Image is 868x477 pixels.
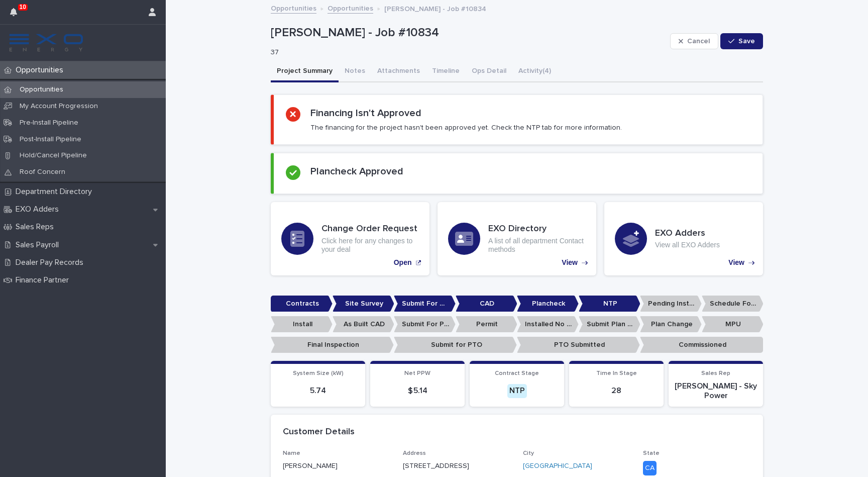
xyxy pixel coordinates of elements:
[604,202,763,275] a: View
[579,296,640,312] p: NTP
[640,316,702,333] p: Plan Change
[384,3,486,14] p: [PERSON_NAME] - Job #10834
[675,381,757,401] p: [PERSON_NAME] - Sky Power
[271,2,316,14] a: Opportunities
[12,258,91,267] p: Dealer Pay Records
[512,61,557,82] button: Activity (4)
[271,48,662,57] p: 37
[376,386,459,396] p: $ 5.14
[394,296,456,312] p: Submit For CAD
[328,2,373,14] a: Opportunities
[321,224,419,235] h3: Change Order Request
[321,237,419,254] p: Click here for any changes to your deal
[403,450,426,456] span: Address
[10,6,23,24] div: 10
[394,316,456,333] p: Submit For Permit
[283,461,391,471] p: [PERSON_NAME]
[517,316,579,333] p: Installed No Permit
[655,228,720,239] h3: EXO Adders
[640,296,702,312] p: Pending Install Task
[456,296,517,312] p: CAD
[271,296,333,312] p: Contracts
[488,237,586,254] p: A list of all department Contact methods
[12,222,62,232] p: Sales Reps
[12,119,86,127] p: Pre-Install Pipeline
[271,316,333,333] p: Install
[507,384,527,398] div: NTP
[394,337,517,353] p: Submit for PTO
[466,61,512,82] button: Ops Detail
[687,38,710,45] span: Cancel
[333,296,394,312] p: Site Survey
[12,85,71,94] p: Opportunities
[12,65,71,75] p: Opportunities
[277,386,359,396] p: 5.74
[720,33,763,49] button: Save
[339,61,371,82] button: Notes
[271,337,394,353] p: Final Inspection
[310,123,622,132] p: The financing for the project hasn't been approved yet. Check the NTP tab for more information.
[495,370,539,376] span: Contract Stage
[523,461,592,471] a: [GEOGRAPHIC_DATA]
[728,258,744,267] p: View
[12,240,67,250] p: Sales Payroll
[310,165,403,177] h2: Plancheck Approved
[12,168,73,176] p: Roof Concern
[575,386,658,396] p: 28
[456,316,517,333] p: Permit
[523,450,534,456] span: City
[562,258,578,267] p: View
[271,61,339,82] button: Project Summary
[283,450,300,456] span: Name
[738,38,755,45] span: Save
[283,427,355,438] h2: Customer Details
[310,107,421,119] h2: Financing Isn't Approved
[655,241,720,249] p: View all EXO Adders
[271,26,666,40] p: [PERSON_NAME] - Job #10834
[701,370,730,376] span: Sales Rep
[12,275,77,285] p: Finance Partner
[12,187,100,197] p: Department Directory
[403,461,469,471] p: [STREET_ADDRESS]
[702,316,764,333] p: MPU
[293,370,344,376] span: System Size (kW)
[12,205,67,214] p: EXO Adders
[488,224,586,235] h3: EXO Directory
[12,135,89,144] p: Post-Install Pipeline
[426,61,466,82] button: Timeline
[517,296,579,312] p: Plancheck
[702,296,764,312] p: Schedule For Install
[271,202,429,275] a: Open
[12,151,95,160] p: Hold/Cancel Pipeline
[20,4,26,11] p: 10
[579,316,640,333] p: Submit Plan Change
[643,450,660,456] span: State
[404,370,430,376] span: Net PPW
[371,61,426,82] button: Attachments
[643,461,657,475] div: CA
[333,316,394,333] p: As Built CAD
[12,102,106,111] p: My Account Progression
[438,202,596,275] a: View
[670,33,718,49] button: Cancel
[394,258,412,267] p: Open
[8,33,84,53] img: FKS5r6ZBThi8E5hshIGi
[640,337,763,353] p: Commissioned
[517,337,640,353] p: PTO Submitted
[596,370,637,376] span: Time In Stage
